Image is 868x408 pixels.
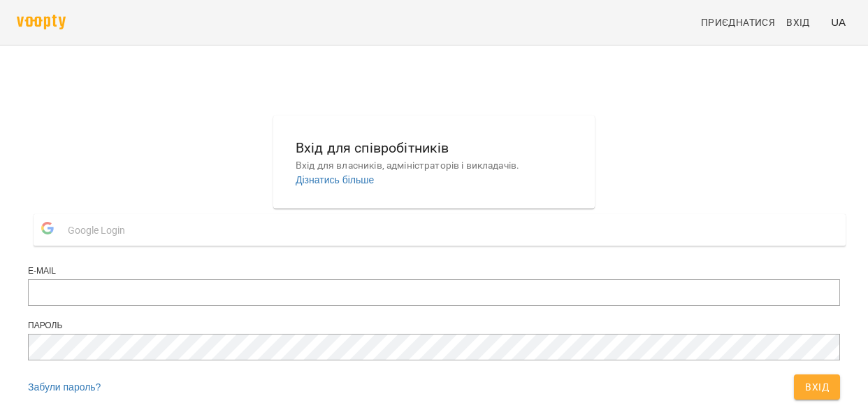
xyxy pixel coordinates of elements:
span: Google Login [68,216,132,244]
p: Вхід для власників, адміністраторів і викладачів. [296,159,572,173]
span: Вхід [786,14,810,31]
a: Вхід [781,10,825,35]
span: Приєднатися [701,14,775,31]
h6: Вхід для співробітників [296,137,572,159]
button: Вхід [794,374,840,400]
div: Пароль [28,320,840,332]
img: voopty.png [17,15,66,29]
button: UA [825,9,851,35]
div: E-mail [28,265,840,277]
a: Забули пароль? [28,381,101,393]
button: Google Login [34,214,846,246]
button: Вхід для співробітниківВхід для власників, адміністраторів і викладачів.Дізнатись більше [284,126,584,198]
a: Дізнатись більше [296,174,374,185]
span: Вхід [805,379,829,395]
span: UA [831,15,846,29]
a: Приєднатися [695,10,781,35]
